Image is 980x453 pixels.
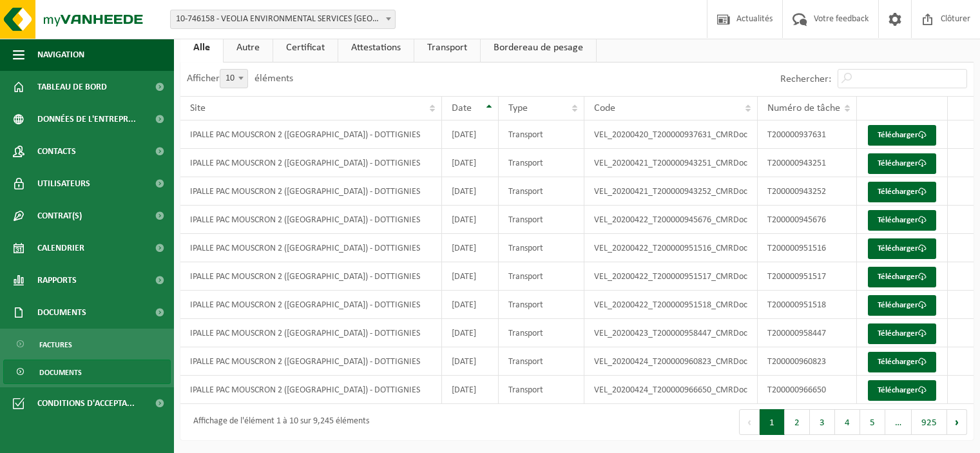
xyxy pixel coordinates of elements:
[499,262,584,291] td: Transport
[442,120,499,149] td: [DATE]
[835,409,860,435] button: 4
[442,291,499,319] td: [DATE]
[220,69,248,88] span: 10
[860,409,885,435] button: 5
[499,120,584,149] td: Transport
[584,177,758,206] td: VEL_20200421_T200000943252_CMRDoc
[273,33,338,63] a: Certificat
[37,387,135,419] span: Conditions d'accepta...
[760,409,785,435] button: 1
[180,120,442,149] td: IPALLE PAC MOUSCRON 2 ([GEOGRAPHIC_DATA]) - DOTTIGNIES
[868,182,936,202] a: Télécharger
[187,410,369,434] div: Affichage de l'élément 1 à 10 sur 9,245 éléments
[220,70,247,88] span: 10
[442,149,499,177] td: [DATE]
[868,295,936,316] a: Télécharger
[180,149,442,177] td: IPALLE PAC MOUSCRON 2 ([GEOGRAPHIC_DATA]) - DOTTIGNIES
[452,103,472,113] span: Date
[180,262,442,291] td: IPALLE PAC MOUSCRON 2 ([GEOGRAPHIC_DATA]) - DOTTIGNIES
[37,39,84,71] span: Navigation
[785,409,810,435] button: 2
[39,333,72,357] span: Factures
[758,120,857,149] td: T200000937631
[442,319,499,347] td: [DATE]
[868,267,936,287] a: Télécharger
[947,409,967,435] button: Next
[37,168,90,200] span: Utilisateurs
[758,149,857,177] td: T200000943251
[584,120,758,149] td: VEL_20200420_T200000937631_CMRDoc
[180,347,442,376] td: IPALLE PAC MOUSCRON 2 ([GEOGRAPHIC_DATA]) - DOTTIGNIES
[180,177,442,206] td: IPALLE PAC MOUSCRON 2 ([GEOGRAPHIC_DATA]) - DOTTIGNIES
[499,376,584,404] td: Transport
[499,177,584,206] td: Transport
[224,33,273,63] a: Autre
[868,323,936,344] a: Télécharger
[171,10,395,28] span: 10-746158 - VEOLIA ENVIRONMENTAL SERVICES WALLONIE - GRÂCE-HOLLOGNE
[180,206,442,234] td: IPALLE PAC MOUSCRON 2 ([GEOGRAPHIC_DATA]) - DOTTIGNIES
[37,103,136,135] span: Données de l'entrepr...
[868,210,936,231] a: Télécharger
[499,291,584,319] td: Transport
[442,234,499,262] td: [DATE]
[584,206,758,234] td: VEL_20200422_T200000945676_CMRDoc
[180,319,442,347] td: IPALLE PAC MOUSCRON 2 ([GEOGRAPHIC_DATA]) - DOTTIGNIES
[508,103,528,113] span: Type
[481,33,596,63] a: Bordereau de pesage
[584,291,758,319] td: VEL_20200422_T200000951518_CMRDoc
[3,360,171,384] a: Documents
[37,264,77,296] span: Rapports
[442,262,499,291] td: [DATE]
[868,352,936,372] a: Télécharger
[180,291,442,319] td: IPALLE PAC MOUSCRON 2 ([GEOGRAPHIC_DATA]) - DOTTIGNIES
[37,232,84,264] span: Calendrier
[414,33,480,63] a: Transport
[442,206,499,234] td: [DATE]
[442,177,499,206] td: [DATE]
[758,347,857,376] td: T200000960823
[584,376,758,404] td: VEL_20200424_T200000966650_CMRDoc
[338,33,414,63] a: Attestations
[442,347,499,376] td: [DATE]
[767,103,840,113] span: Numéro de tâche
[758,177,857,206] td: T200000943252
[739,409,760,435] button: Previous
[594,103,615,113] span: Code
[912,409,947,435] button: 925
[190,103,206,113] span: Site
[758,206,857,234] td: T200000945676
[868,238,936,259] a: Télécharger
[499,347,584,376] td: Transport
[180,33,223,63] a: Alle
[584,319,758,347] td: VEL_20200423_T200000958447_CMRDoc
[499,234,584,262] td: Transport
[885,409,912,435] span: …
[758,234,857,262] td: T200000951516
[868,380,936,401] a: Télécharger
[180,376,442,404] td: IPALLE PAC MOUSCRON 2 ([GEOGRAPHIC_DATA]) - DOTTIGNIES
[180,234,442,262] td: IPALLE PAC MOUSCRON 2 ([GEOGRAPHIC_DATA]) - DOTTIGNIES
[810,409,835,435] button: 3
[37,200,82,232] span: Contrat(s)
[868,153,936,174] a: Télécharger
[499,149,584,177] td: Transport
[39,360,82,385] span: Documents
[758,291,857,319] td: T200000951518
[584,234,758,262] td: VEL_20200422_T200000951516_CMRDoc
[170,10,396,29] span: 10-746158 - VEOLIA ENVIRONMENTAL SERVICES WALLONIE - GRÂCE-HOLLOGNE
[187,73,293,84] label: Afficher éléments
[37,296,86,329] span: Documents
[37,135,76,168] span: Contacts
[499,319,584,347] td: Transport
[584,347,758,376] td: VEL_20200424_T200000960823_CMRDoc
[758,319,857,347] td: T200000958447
[868,125,936,146] a: Télécharger
[3,332,171,356] a: Factures
[37,71,107,103] span: Tableau de bord
[780,74,831,84] label: Rechercher:
[758,376,857,404] td: T200000966650
[584,149,758,177] td: VEL_20200421_T200000943251_CMRDoc
[442,376,499,404] td: [DATE]
[758,262,857,291] td: T200000951517
[499,206,584,234] td: Transport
